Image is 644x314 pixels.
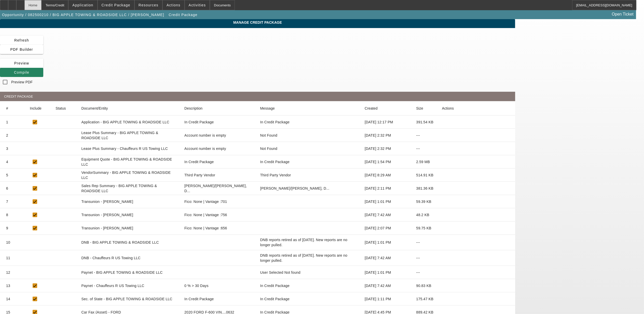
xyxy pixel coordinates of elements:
mat-cell: Fico: None | Vantage :701 [180,195,257,208]
mat-header-cell: Message [258,101,361,115]
mat-cell: Third Party Vendor [258,168,361,182]
mat-cell: [DATE] 12:17 PM [361,115,412,129]
mat-cell: Account number is empty [180,129,257,142]
mat-cell: [DATE] 2:32 PM [361,142,412,155]
mat-cell: [DATE] 2:07 PM [361,221,412,235]
mat-cell: Equipment Quote - BIG APPLE TOWING & ROADSIDE LLC [77,155,181,168]
mat-cell: [DATE] 1:11 PM [361,292,412,306]
mat-cell: In Credit Package [180,115,257,129]
mat-cell: 391.54 KB [412,115,438,129]
mat-cell: [DATE] 2:11 PM [361,182,412,195]
mat-cell: Transunion - [PERSON_NAME] [77,221,181,235]
mat-cell: 2.59 MB [412,155,438,168]
mat-cell: In Credit Package [180,292,257,306]
mat-cell: Application - BIG APPLE TOWING & ROADSIDE LLC [77,115,181,129]
mat-cell: Third Party Vendor [180,168,257,182]
label: Preview PDF [10,80,33,85]
mat-cell: Sec. of State - BIG APPLE TOWING & ROADSIDE LLC [77,292,181,306]
mat-cell: Sales Rep Summary - BIG APPLE TOWING & ROADSIDE LLC [77,182,181,195]
mat-cell: Not Found [258,142,361,155]
span: Opportunity / 082500210 / BIG APPLE TOWING & ROADSIDE LLC / [PERSON_NAME] [2,13,164,17]
mat-cell: 59.75 KB [412,221,438,235]
mat-cell: 175.47 KB [412,292,438,306]
mat-header-cell: Include [26,101,51,115]
mat-cell: --- [412,129,438,142]
button: Activities [185,0,210,10]
button: Actions [163,0,184,10]
mat-header-cell: Actions [438,101,515,115]
a: Open Ticket [610,10,636,19]
mat-cell: Fico: None | Vantage :756 [180,208,257,221]
mat-cell: Transunion - [PERSON_NAME] [77,195,181,208]
mat-cell: 514.91 KB [412,168,438,182]
mat-cell: [DATE] 8:29 AM [361,168,412,182]
mat-header-cell: Size [412,101,438,115]
mat-cell: 48.2 KB [412,208,438,221]
mat-header-cell: Document/Entity [77,101,181,115]
mat-cell: Account number is empty [180,142,257,155]
mat-cell: DNB - BIG APPLE TOWING & ROADSIDE LLC [77,235,181,250]
mat-cell: In Credit Package [258,115,361,129]
mat-header-cell: Created [361,101,412,115]
mat-cell: [DATE] 1:01 PM [361,235,412,250]
button: Application [68,0,97,10]
span: Actions [167,3,181,7]
mat-cell: --- [412,142,438,155]
mat-cell: Higgins, Samuel/Fiumetto, D... [180,182,257,195]
mat-cell: [DATE] 1:01 PM [361,266,412,279]
mat-cell: VendorSummary - BIG APPLE TOWING & ROADSIDE LLC [77,168,181,182]
button: Credit Package [98,0,134,10]
mat-cell: [DATE] 2:32 PM [361,129,412,142]
mat-cell: In Credit Package [258,279,361,292]
span: Credit Package [102,3,130,7]
mat-cell: Lease Plus Summary - Chauffeurs R US Towing LLC [77,142,181,155]
mat-cell: [DATE] 1:01 PM [361,195,412,208]
mat-cell: In Credit Package [258,155,361,168]
mat-cell: 381.36 KB [412,182,438,195]
span: PDF Builder [10,47,33,51]
mat-cell: DNB reports retired as of June 26, 2025. New reports are no longer pulled. [258,250,361,266]
mat-cell: --- [412,266,438,279]
mat-cell: --- [412,250,438,266]
mat-cell: 59.39 KB [412,195,438,208]
mat-cell: Paynet - Chauffeurs R US Towing LLC [77,279,181,292]
span: Manage Credit Package [4,20,511,24]
mat-cell: --- [412,235,438,250]
span: Refresh [14,38,29,42]
span: Activities [189,3,206,7]
mat-cell: Transunion - [PERSON_NAME] [77,208,181,221]
mat-cell: Fico: None | Vantage :656 [180,221,257,235]
button: Credit Package [167,10,199,19]
span: Resources [139,3,158,7]
span: Compile [14,70,29,74]
mat-header-cell: Description [180,101,257,115]
mat-cell: User Selected Not found [258,266,361,279]
mat-cell: [DATE] 7:42 AM [361,279,412,292]
mat-cell: [DATE] 7:42 AM [361,250,412,266]
mat-cell: DNB reports retired as of June 26, 2025. New reports are no longer pulled. [258,235,361,250]
mat-header-cell: Status [51,101,77,115]
mat-cell: Higgins, Samuel/Fiumetto, D... [258,182,361,195]
mat-cell: [DATE] 7:42 AM [361,208,412,221]
span: Preview [14,61,29,65]
span: Credit Package [169,13,197,17]
mat-cell: 90.83 KB [412,279,438,292]
mat-cell: In Credit Package [258,292,361,306]
button: Resources [135,0,162,10]
mat-cell: Not Found [258,129,361,142]
span: Application [72,3,93,7]
mat-cell: 0 % > 30 Days [180,279,257,292]
mat-cell: DNB - Chauffeurs R US Towing LLC [77,250,181,266]
mat-cell: In Credit Package [180,155,257,168]
mat-cell: Paynet - BIG APPLE TOWING & ROADSIDE LLC [77,266,181,279]
mat-cell: Lease Plus Summary - BIG APPLE TOWING & ROADSIDE LLC [77,129,181,142]
mat-cell: [DATE] 1:54 PM [361,155,412,168]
